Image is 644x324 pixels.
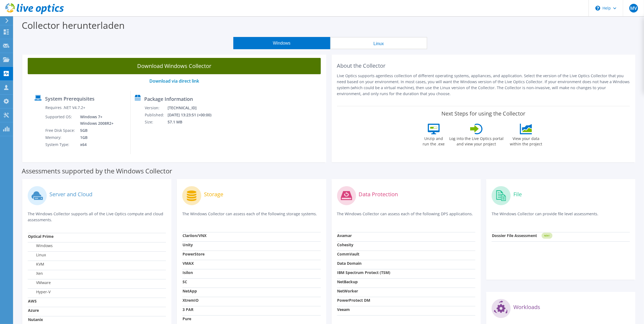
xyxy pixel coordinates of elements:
[167,104,218,111] td: [TECHNICAL_ID]
[183,307,193,312] strong: 3 PAR
[28,211,166,223] p: The Windows Collector supports all of the Live Optics compute and cloud assessments.
[183,316,191,321] strong: Pure
[28,289,51,295] label: Hyper-V
[144,119,167,126] td: Size:
[144,111,167,119] td: Published:
[76,141,115,148] td: x64
[45,134,76,141] td: Memory:
[544,234,549,237] tspan: NEW!
[22,168,172,174] label: Assessments supported by the Windows Collector
[182,211,321,222] p: The Windows Collector can assess each of the following storage systems.
[337,233,352,238] strong: Avamar
[28,234,54,239] strong: Optical Prime
[337,63,630,69] h2: About the Collector
[629,4,638,13] span: MV
[45,96,95,101] label: System Prerequisites
[183,279,187,284] strong: SC
[492,233,537,238] strong: Dossier File Assessment
[28,298,37,304] strong: AWS
[449,134,504,147] label: Log into the Live Optics portal and view your project
[144,104,167,111] td: Version:
[595,6,600,11] svg: \n
[337,298,370,303] strong: PowerProtect DM
[492,211,630,222] p: The Windows Collector can provide file level assessments.
[337,211,475,222] p: The Windows Collector can assess each of the following DPS applications.
[337,73,630,97] p: Live Optics supports agentless collection of different operating systems, appliances, and applica...
[22,19,125,32] label: Collector herunterladen
[183,233,206,238] strong: Clariion/VNX
[337,251,360,257] strong: CommVault
[204,192,223,197] label: Storage
[183,298,199,303] strong: XtremIO
[45,105,85,110] label: Requires .NET V4.7.2+
[28,252,46,258] label: Linux
[76,113,115,127] td: Windows 7+ Windows 2008R2+
[28,58,321,74] a: Download Windows Collector
[513,304,540,310] label: Workloads
[167,111,218,119] td: [DATE] 13:23:51 (+00:00)
[144,96,193,102] label: Package Information
[28,261,44,267] label: KVM
[421,134,446,147] label: Unzip and run the .exe
[28,317,43,322] strong: Nutanix
[337,261,362,266] strong: Data Domain
[233,37,330,49] button: Windows
[28,271,43,276] label: Xen
[337,242,354,247] strong: Cohesity
[28,280,51,285] label: VMware
[45,127,76,134] td: Free Disk Space:
[337,288,358,294] strong: NetWorker
[337,279,358,284] strong: NetBackup
[76,127,115,134] td: 5GB
[513,192,522,197] label: File
[330,37,427,49] button: Linux
[49,192,92,197] label: Server and Cloud
[507,134,546,147] label: View your data within the project
[149,78,199,84] a: Download via direct link
[183,288,197,294] strong: NetApp
[45,141,76,148] td: System Type:
[183,270,193,275] strong: Isilon
[337,270,391,275] strong: IBM Spectrum Protect (TSM)
[167,119,218,126] td: 57.1 MB
[441,110,525,117] label: Next Steps for using the Collector
[359,192,398,197] label: Data Protection
[28,308,39,313] strong: Azure
[28,243,53,248] label: Windows
[337,307,350,312] strong: Veeam
[183,242,193,247] strong: Unity
[76,134,115,141] td: 1GB
[183,251,205,257] strong: PowerStore
[45,113,76,127] td: Supported OS:
[183,261,194,266] strong: VMAX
